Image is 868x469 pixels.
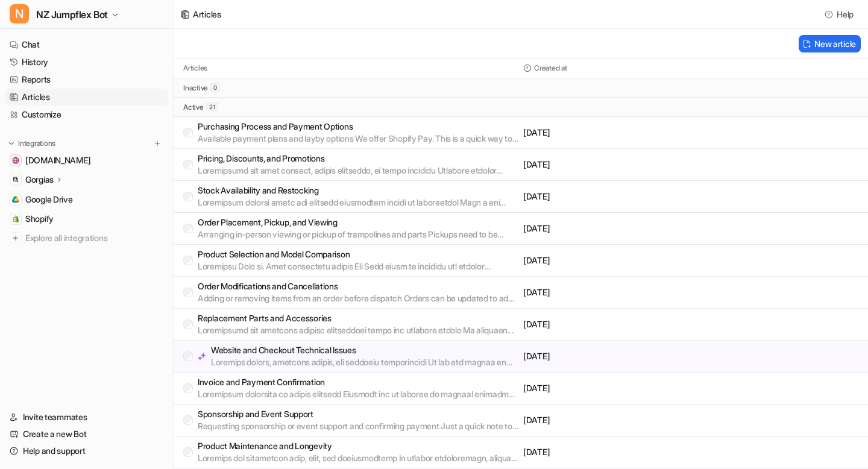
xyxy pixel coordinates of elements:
span: [DOMAIN_NAME] [25,154,90,166]
p: Adding or removing items from an order before dispatch Orders can be updated to add or remove ite... [198,292,518,304]
p: Pricing, Discounts, and Promotions [198,153,518,165]
p: [DATE] [523,350,688,362]
a: Reports [5,71,168,88]
span: 21 [206,102,218,111]
a: Chat [5,36,168,53]
a: History [5,54,168,71]
p: [DATE] [523,159,688,171]
p: Loremipsum dolorsi ametc adi elitsedd eiusmodtem incidi ut laboreetdol Magn a eni adminimv quisno... [198,197,518,209]
span: Shopify [25,213,54,225]
a: Articles [5,89,168,105]
p: [DATE] [523,382,688,394]
img: Google Drive [12,196,19,203]
p: Stock Availability and Restocking [198,184,518,197]
p: [DATE] [523,286,688,298]
p: Product Maintenance and Longevity [198,440,518,452]
p: Order Modifications and Cancellations [198,280,518,292]
p: Loremips dolors, ametcons adipis, eli seddoeiu temporincidi Ut lab etd magnaa en admin ven qu nos... [211,356,518,368]
p: Order Placement, Pickup, and Viewing [198,216,518,228]
p: [DATE] [523,414,688,426]
p: Loremipsumd sit ametcons adipisc elitseddoei tempo inc utlabore etdolo Ma aliquaen adm venia qui ... [198,324,518,336]
p: Loremipsumd sit amet consect, adipis elitseddo, ei tempo incididu Utlabore etdolor magnaa enimadm... [198,165,518,177]
p: [DATE] [523,318,688,330]
button: Integrations [5,137,59,150]
a: Explore all integrations [5,230,168,247]
p: [DATE] [523,446,688,458]
img: Gorgias [12,176,19,183]
img: www.jumpflex.co.nz [12,157,19,164]
p: Loremipsu Dolo si. Amet consectetu adipis Eli Sedd eiusm te incididu utl etdolor magnaali, enimad... [198,260,518,272]
p: Articles [183,63,207,73]
p: [DATE] [523,190,688,203]
a: Customize [5,106,168,123]
button: New article [799,35,861,52]
img: explore all integrations [10,232,22,244]
img: Shopify [12,215,19,222]
p: Gorgias [25,174,54,186]
a: www.jumpflex.co.nz[DOMAIN_NAME] [5,152,168,169]
p: Requesting sponsorship or event support and confirming payment Just a quick note to say we’ve rec... [198,420,518,432]
p: Replacement Parts and Accessories [198,312,518,324]
button: Help [821,5,858,23]
a: Invite teammates [5,409,168,426]
p: Arranging in-person viewing or pickup of trampolines and parts Pickups need to be arranged for a ... [198,228,518,241]
a: Create a new Bot [5,426,168,442]
span: 0 [210,83,220,92]
p: Loremips dol sitametcon adip, elit, sed doeiusmodtemp In utlabor etdoloremagn, aliquae adminimven... [198,452,518,464]
span: NZ Jumpflex Bot [36,6,108,23]
a: Google DriveGoogle Drive [5,191,168,208]
span: N [10,4,29,24]
p: Sponsorship and Event Support [198,408,518,420]
p: active [183,102,204,112]
span: Explore all integrations [25,228,163,248]
img: menu_add.svg [153,139,162,148]
p: Website and Checkout Technical Issues [211,344,518,356]
p: [DATE] [523,222,688,234]
p: inactive [183,83,208,93]
p: Loremipsum dolorsita co adipis elitsedd Eiusmodt inc ut laboree do magnaal enimadm veniamq no exe... [198,388,518,400]
p: Invoice and Payment Confirmation [198,376,518,388]
p: Available payment plans and layby options We offer Shopify Pay. This is a quick way to get your o... [198,133,518,145]
a: Help and support [5,442,168,459]
p: [DATE] [523,127,688,139]
img: expand menu [7,139,16,148]
p: Created at [534,63,567,73]
p: [DATE] [523,254,688,266]
span: Google Drive [25,194,73,206]
p: Purchasing Process and Payment Options [198,121,518,133]
a: ShopifyShopify [5,210,168,227]
div: Articles [193,8,221,20]
p: Integrations [18,139,55,148]
p: Product Selection and Model Comparison [198,248,518,260]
